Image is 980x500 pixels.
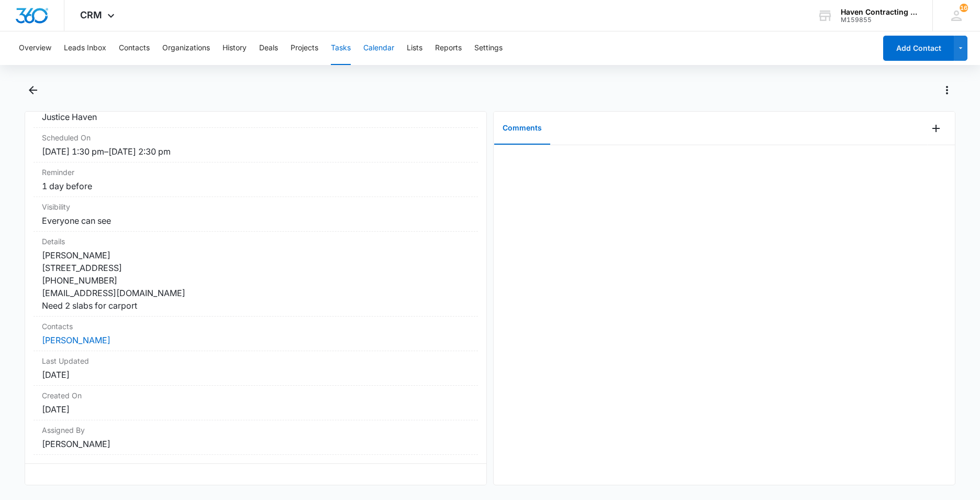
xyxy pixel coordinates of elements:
[64,31,106,65] button: Leads Inbox
[841,16,917,24] div: account id
[960,4,968,12] div: notifications count
[42,132,470,143] dt: Scheduled On
[42,438,470,450] dd: [PERSON_NAME]
[474,31,503,65] button: Settings
[34,386,478,420] div: Created On[DATE]
[42,321,470,332] dt: Contacts
[42,403,470,416] dd: [DATE]
[841,8,917,16] div: account name
[494,112,550,145] button: Comments
[939,82,955,99] button: Actions
[42,335,110,345] a: [PERSON_NAME]
[34,420,478,455] div: Assigned By[PERSON_NAME]
[42,236,470,247] dt: Details
[42,249,470,312] dd: [PERSON_NAME] [STREET_ADDRESS] [PHONE_NUMBER] [EMAIL_ADDRESS][DOMAIN_NAME] Need 2 slabs for carport
[407,31,422,65] button: Lists
[42,368,470,381] dd: [DATE]
[162,31,210,65] button: Organizations
[222,31,247,65] button: History
[259,31,278,65] button: Deals
[34,128,478,162] div: Scheduled On[DATE] 1:30 pm–[DATE] 2:30 pm
[34,197,478,232] div: VisibilityEveryone can see
[42,111,470,123] dd: Justice Haven
[928,120,944,137] button: Add Comment
[42,425,470,436] dt: Assigned By
[34,351,478,386] div: Last Updated[DATE]
[34,162,478,197] div: Reminder1 day before
[42,214,470,227] dd: Everyone can see
[42,180,470,192] dd: 1 day before
[42,390,470,401] dt: Created On
[960,4,968,12] span: 16
[42,201,470,212] dt: Visibility
[34,317,478,351] div: Contacts[PERSON_NAME]
[883,36,954,61] button: Add Contact
[291,31,318,65] button: Projects
[42,167,470,178] dt: Reminder
[42,355,470,366] dt: Last Updated
[42,145,470,158] dd: [DATE] 1:30 pm – [DATE] 2:30 pm
[19,31,51,65] button: Overview
[34,232,478,317] div: Details[PERSON_NAME] [STREET_ADDRESS] [PHONE_NUMBER] [EMAIL_ADDRESS][DOMAIN_NAME] Need 2 slabs fo...
[435,31,462,65] button: Reports
[119,31,150,65] button: Contacts
[25,82,41,99] button: Back
[80,9,102,20] span: CRM
[363,31,394,65] button: Calendar
[331,31,351,65] button: Tasks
